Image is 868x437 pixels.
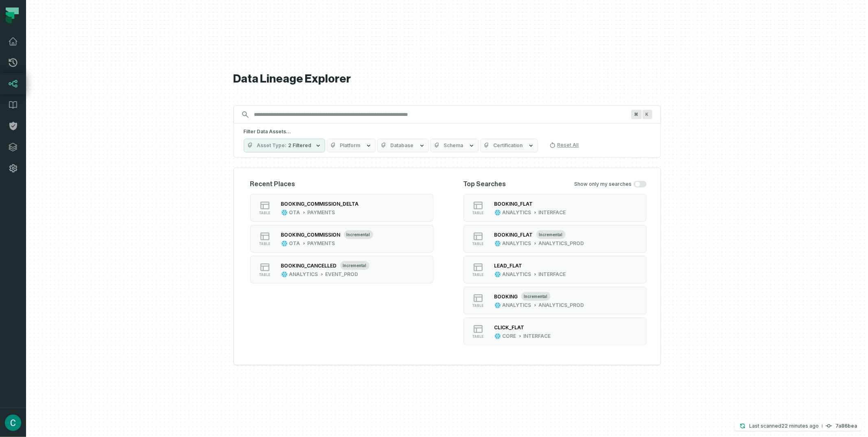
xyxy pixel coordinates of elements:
span: Press ⌘ + K to focus the search bar [631,110,642,119]
span: Press ⌘ + K to focus the search bar [643,110,652,119]
p: Last scanned [749,422,819,430]
relative-time: Aug 11, 2025, 3:55 PM GMT+2 [781,423,819,429]
img: avatar of Cristian Gomez [5,415,21,431]
h4: 7a86bea [835,424,857,428]
button: Last scanned[DATE] 15:55:007a86bea [735,421,862,431]
h1: Data Lineage Explorer [234,72,661,86]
